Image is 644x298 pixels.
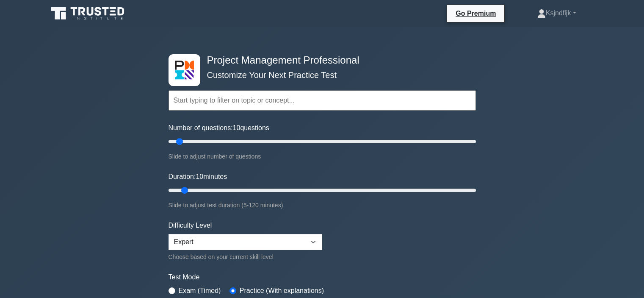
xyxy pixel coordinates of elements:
[169,220,212,231] label: Difficulty Level
[169,90,476,111] input: Start typing to filter on topic or concept...
[169,172,227,182] label: Duration: minutes
[169,272,476,282] label: Test Mode
[169,151,476,162] div: Slide to adjust number of questions
[179,286,221,296] label: Exam (Timed)
[240,286,324,296] label: Practice (With explanations)
[169,252,322,262] div: Choose based on your current skill level
[169,200,476,210] div: Slide to adjust test duration (5-120 minutes)
[233,124,240,131] span: 10
[517,5,597,22] a: Ksjndfljk
[169,123,269,133] label: Number of questions: questions
[204,54,434,67] h4: Project Management Professional
[196,173,203,180] span: 10
[451,8,501,19] a: Go Premium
